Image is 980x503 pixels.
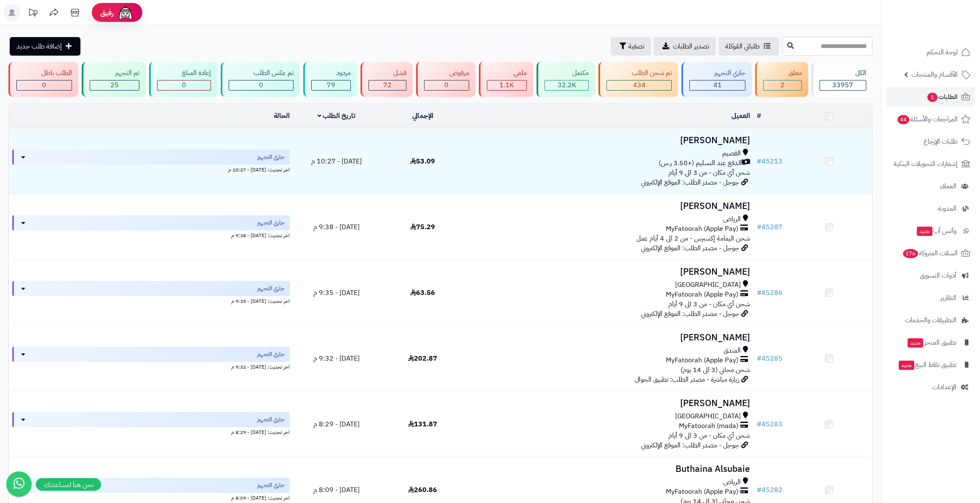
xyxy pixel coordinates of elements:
a: ملغي 1.1K [477,62,535,97]
span: جاري التجهيز [257,350,285,359]
span: جاري التجهيز [257,481,285,490]
span: MyFatoorah (Apple Pay) [666,224,738,234]
span: طلباتي المُوكلة [725,41,760,51]
span: 44 [897,115,909,124]
a: التقارير [887,288,975,308]
span: المندق [724,346,741,356]
span: 1 [927,93,937,102]
div: 72 [369,80,406,90]
a: #45283 [757,419,782,429]
div: الكل [820,68,866,78]
a: تم عكس الطلب 0 [219,62,302,97]
span: 32.2K [558,80,576,90]
span: جديد [899,361,914,370]
span: 0 [259,80,263,90]
span: # [757,353,761,364]
a: طلباتي المُوكلة [718,37,779,56]
a: الطلبات1 [887,87,975,107]
span: 53.09 [410,156,435,166]
a: مردود 79 [302,62,358,97]
a: تحديثات المنصة [22,4,43,23]
span: الرياض [723,214,741,224]
a: طلبات الإرجاع [887,131,975,152]
span: رفيق [100,8,114,18]
span: 260.86 [408,485,437,495]
span: المراجعات والأسئلة [897,113,958,125]
a: #45282 [757,485,782,495]
span: جوجل - مصدر الطلب: الموقع الإلكتروني [641,243,739,253]
a: تصدير الطلبات [654,37,716,56]
span: [GEOGRAPHIC_DATA] [675,412,741,421]
span: 2 [780,80,785,90]
span: تطبيق نقاط البيع [898,359,956,371]
a: الإعدادات [887,377,975,397]
div: 32186 [545,80,588,90]
div: مرفوض [424,68,469,78]
a: العميل [732,111,750,121]
a: أدوات التسويق [887,265,975,286]
span: 75.29 [410,222,435,232]
div: 0 [425,80,468,90]
span: الرياض [723,477,741,487]
a: إضافة طلب جديد [10,37,80,56]
a: تطبيق المتجرجديد [887,332,975,353]
a: #45213 [757,156,782,166]
span: # [757,419,761,429]
div: 0 [158,80,211,90]
span: 79 [327,80,335,90]
div: 1118 [487,80,526,90]
a: تم التجهيز 25 [80,62,147,97]
div: اخر تحديث: [DATE] - 9:35 م [12,296,290,305]
div: 79 [312,80,350,90]
span: الدفع عند التسليم (+3.50 ر.س) [659,158,742,168]
div: 41 [690,80,745,90]
div: اخر تحديث: [DATE] - 9:38 م [12,230,290,239]
span: تصدير الطلبات [673,41,709,51]
h3: [PERSON_NAME] [469,201,750,211]
span: 41 [713,80,722,90]
span: جاري التجهيز [257,219,285,227]
span: المدونة [938,203,956,214]
h3: [PERSON_NAME] [469,333,750,342]
img: ai-face.png [117,4,134,21]
a: الإجمالي [412,111,433,121]
div: اخر تحديث: [DATE] - 9:32 م [12,362,290,371]
div: اخر تحديث: [DATE] - 10:27 م [12,165,290,174]
div: إعادة المبلغ [157,68,211,78]
span: العملاء [940,180,956,192]
a: تاريخ الطلب [318,111,356,121]
span: جاري التجهيز [257,153,285,161]
div: اخر تحديث: [DATE] - 8:09 م [12,493,290,502]
a: #45285 [757,353,782,364]
span: 0 [444,80,449,90]
span: 0 [182,80,186,90]
a: إشعارات التحويلات البنكية [887,154,975,174]
span: [DATE] - 8:09 م [313,485,360,495]
a: # [757,111,761,121]
a: لوحة التحكم [887,42,975,62]
span: شحن أي مكان - من 3 الى 9 أيام [668,431,750,441]
span: جوجل - مصدر الطلب: الموقع الإلكتروني [641,440,739,450]
a: التطبيقات والخدمات [887,310,975,330]
span: [DATE] - 9:38 م [313,222,360,232]
span: 434 [633,80,646,90]
div: 0 [17,80,72,90]
span: 25 [110,80,119,90]
button: تصفية [611,37,651,56]
h3: [PERSON_NAME] [469,136,750,145]
span: # [757,156,761,166]
div: جاري التجهيز [689,68,745,78]
a: #45286 [757,288,782,298]
div: تم التجهيز [90,68,139,78]
span: # [757,485,761,495]
span: 0 [42,80,46,90]
h3: [PERSON_NAME] [469,399,750,408]
div: مردود [311,68,350,78]
div: معلق [763,68,801,78]
h3: [PERSON_NAME] [469,267,750,277]
div: 25 [90,80,139,90]
span: 33957 [832,80,853,90]
span: إشعارات التحويلات البنكية [894,158,958,170]
span: شحن مجاني (3 الى 14 يوم) [681,365,750,375]
div: تم شحن الطلب [606,68,671,78]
